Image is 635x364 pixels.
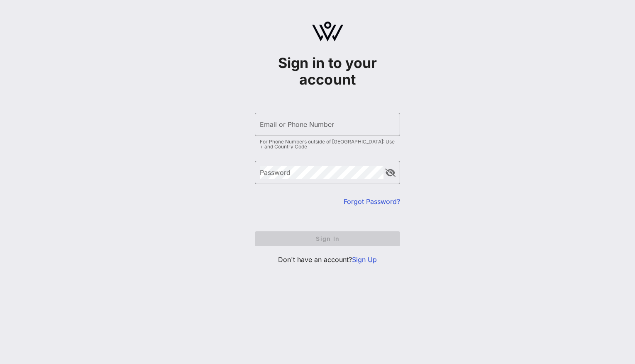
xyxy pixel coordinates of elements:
div: For Phone Numbers outside of [GEOGRAPHIC_DATA]: Use + and Country Code [260,139,395,149]
a: Sign Up [352,255,377,264]
h1: Sign in to your account [255,55,400,88]
a: Forgot Password? [344,197,400,206]
button: append icon [385,169,396,177]
p: Don't have an account? [255,255,400,265]
img: logo.svg [312,22,343,41]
